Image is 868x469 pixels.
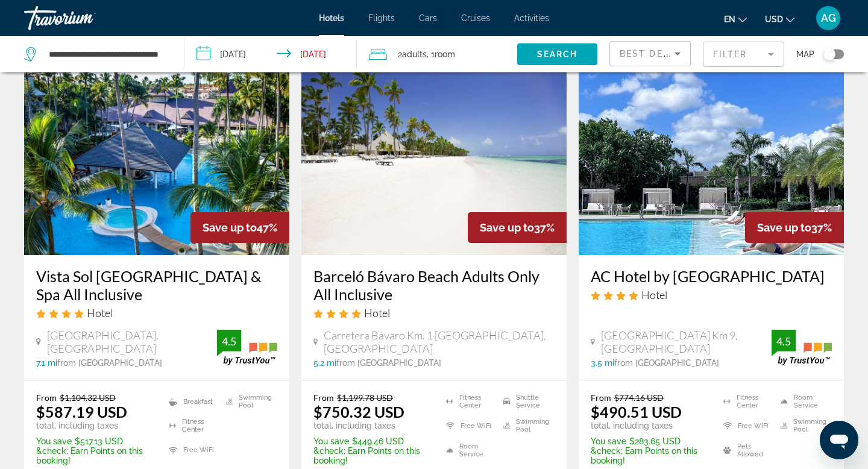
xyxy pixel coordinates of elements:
[772,334,796,348] div: 4.5
[724,10,747,28] button: Change language
[87,306,113,319] span: Hotel
[591,436,626,446] span: You save
[591,446,708,465] p: &check; Earn Points on this booking!
[368,13,395,23] a: Flights
[313,267,555,303] a: Barceló Bávaro Beach Adults Only All Inclusive
[468,212,567,243] div: 37%
[184,36,357,72] button: Check-in date: Oct 19, 2025 Check-out date: Oct 23, 2025
[440,417,497,435] li: Free WiFi
[614,392,664,403] del: $774.16 USD
[324,329,555,355] span: Carretera Bávaro Km. 1 [GEOGRAPHIC_DATA], [GEOGRAPHIC_DATA]
[579,62,844,255] img: Hotel image
[497,417,555,435] li: Swimming Pool
[614,358,719,368] span: from [GEOGRAPHIC_DATA]
[591,421,708,430] p: total, including taxes
[480,221,534,234] span: Save up to
[440,441,497,459] li: Room Service
[24,2,145,34] a: Travorium
[301,62,567,255] img: Hotel image
[60,392,116,403] del: $1,104.32 USD
[36,358,57,368] span: 7.1 mi
[36,306,277,319] div: 4 star Hotel
[461,13,490,23] a: Cruises
[813,5,844,31] button: User Menu
[591,403,682,421] ins: $490.51 USD
[717,441,775,459] li: Pets Allowed
[163,441,220,459] li: Free WiFi
[620,46,681,61] mat-select: Sort by
[163,417,220,435] li: Fitness Center
[203,221,257,234] span: Save up to
[591,392,611,403] span: From
[313,306,555,319] div: 4 star Hotel
[217,334,241,348] div: 4.5
[190,212,289,243] div: 47%
[419,13,437,23] a: Cars
[717,392,775,411] li: Fitness Center
[497,392,555,411] li: Shuttle Service
[217,330,277,365] img: trustyou-badge.svg
[775,417,832,435] li: Swimming Pool
[703,41,784,68] button: Filter
[514,13,549,23] a: Activities
[313,436,431,446] p: $449.46 USD
[47,329,217,355] span: [GEOGRAPHIC_DATA], [GEOGRAPHIC_DATA]
[821,12,836,24] span: AG
[772,330,832,365] img: trustyou-badge.svg
[24,62,289,255] img: Hotel image
[36,267,277,303] a: Vista Sol [GEOGRAPHIC_DATA] & Spa All Inclusive
[220,392,277,411] li: Swimming Pool
[313,436,349,446] span: You save
[717,417,775,435] li: Free WiFi
[814,49,844,60] button: Toggle map
[427,46,455,63] span: , 1
[336,358,441,368] span: from [GEOGRAPHIC_DATA]
[641,288,667,301] span: Hotel
[36,436,72,446] span: You save
[796,46,814,63] span: Map
[591,267,832,285] a: AC Hotel by [GEOGRAPHIC_DATA]
[517,43,597,65] button: Search
[765,10,794,28] button: Change currency
[313,421,431,430] p: total, including taxes
[765,14,783,24] span: USD
[537,49,578,59] span: Search
[591,358,614,368] span: 3.5 mi
[163,392,220,411] li: Breakfast
[319,13,344,23] a: Hotels
[591,436,708,446] p: $283.65 USD
[364,306,390,319] span: Hotel
[313,358,336,368] span: 5.2 mi
[337,392,393,403] del: $1,199.78 USD
[402,49,427,59] span: Adults
[313,446,431,465] p: &check; Earn Points on this booking!
[724,14,735,24] span: en
[36,392,57,403] span: From
[440,392,497,411] li: Fitness Center
[36,436,154,446] p: $517.13 USD
[57,358,162,368] span: from [GEOGRAPHIC_DATA]
[36,421,154,430] p: total, including taxes
[357,36,517,72] button: Travelers: 2 adults, 0 children
[757,221,811,234] span: Save up to
[435,49,455,59] span: Room
[313,392,334,403] span: From
[313,403,404,421] ins: $750.32 USD
[745,212,844,243] div: 37%
[36,403,127,421] ins: $587.19 USD
[398,46,427,63] span: 2
[820,421,858,459] iframe: Button to launch messaging window
[591,288,832,301] div: 4 star Hotel
[775,392,832,411] li: Room Service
